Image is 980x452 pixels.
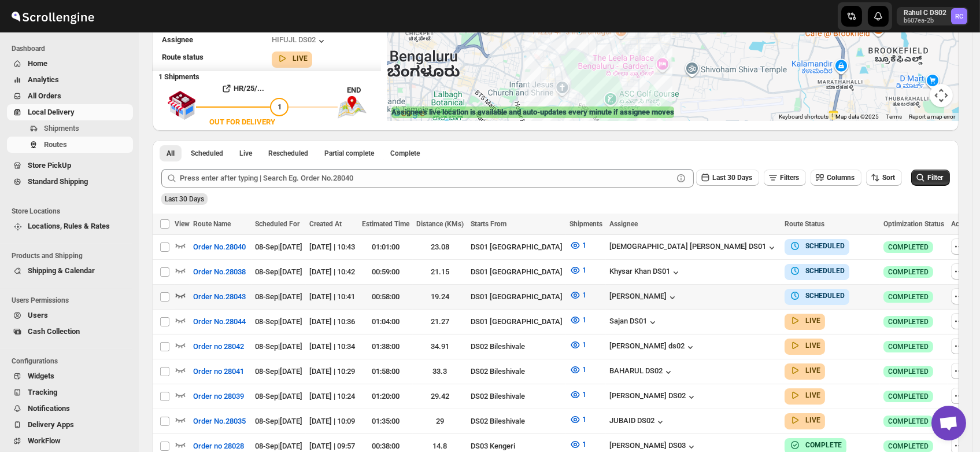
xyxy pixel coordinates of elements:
div: 29.42 [416,391,464,402]
div: 33.3 [416,366,464,377]
span: Optimization Status [883,220,944,228]
a: Terms (opens in new tab) [886,113,902,120]
button: JUBAID DS02 [609,416,666,428]
div: DS01 [GEOGRAPHIC_DATA] [471,316,563,328]
img: shop.svg [167,83,196,128]
div: 00:59:00 [362,266,409,278]
span: Order no 28028 [193,440,244,452]
b: HR/25/... [234,84,264,93]
span: 08-Sep | [DATE] [255,442,302,450]
div: 00:38:00 [362,440,409,452]
span: Order no 28042 [193,341,244,352]
button: HIFUJL DS02 [272,35,327,47]
div: 01:58:00 [362,366,409,377]
span: Order no 28039 [193,391,244,402]
button: 1 [563,410,593,429]
b: LIVE [293,54,308,63]
span: 1 [582,241,586,249]
span: Action [951,220,971,228]
span: COMPLETED [888,267,929,277]
span: Dashboard [12,44,133,53]
div: DS01 [GEOGRAPHIC_DATA] [471,291,563,303]
button: LIVE [276,53,308,64]
span: All [167,149,175,158]
div: [DATE] | 10:43 [309,241,355,253]
b: COMPLETE [805,441,842,449]
span: Estimated Time [362,220,409,228]
div: 01:01:00 [362,241,409,253]
input: Press enter after typing | Search Eg. Order No.28040 [180,169,673,188]
span: Sort [882,174,895,182]
span: Order No.28044 [193,316,246,328]
span: Live [239,149,252,158]
div: 19.24 [416,291,464,303]
span: Locations, Rules & Rates [28,222,110,230]
b: LIVE [805,366,820,374]
span: Tracking [28,388,57,396]
div: [DATE] | 10:34 [309,341,355,352]
button: Order No.28035 [186,412,253,431]
button: LIVE [789,389,820,401]
button: 1 [563,236,593,255]
span: Created At [309,220,342,228]
span: 1 [582,365,586,374]
p: Rahul C DS02 [904,8,946,17]
span: Scheduled For [255,220,299,228]
span: 08-Sep | [DATE] [255,342,302,351]
span: Complete [390,149,420,158]
button: Order No.28043 [186,288,253,306]
div: END [347,84,381,96]
span: Distance (KMs) [416,220,464,228]
div: [PERSON_NAME] ds02 [609,341,696,353]
button: SCHEDULED [789,240,845,252]
button: Widgets [7,368,133,384]
span: 1 [582,390,586,399]
span: COMPLETED [888,442,929,451]
button: 1 [563,261,593,280]
span: Route Status [785,220,824,228]
span: Rahul C DS02 [951,8,967,24]
span: COMPLETED [888,392,929,401]
button: Last 30 Days [696,170,759,186]
b: 1 Shipments [153,67,199,81]
button: WorkFlow [7,433,133,449]
button: LIVE [789,414,820,426]
span: Routes [44,140,67,149]
button: Users [7,307,133,324]
button: COMPLETE [789,439,842,451]
button: BAHARUL DS02 [609,366,674,378]
button: Cash Collection [7,324,133,340]
p: b607ea-2b [904,17,946,24]
div: 00:58:00 [362,291,409,303]
span: COMPLETED [888,317,929,326]
span: 1 [582,340,586,349]
a: Open this area in Google Maps (opens a new window) [390,106,428,121]
span: Shipments [44,124,79,133]
span: Configurations [12,357,133,366]
div: DS01 [GEOGRAPHIC_DATA] [471,266,563,278]
span: Users Permissions [12,296,133,305]
div: OUT FOR DELIVERY [209,116,275,128]
button: Khysar Khan DS01 [609,267,682,278]
button: Shipping & Calendar [7,263,133,279]
b: LIVE [805,416,820,424]
div: DS02 Bileshivale [471,416,563,427]
span: Route status [162,53,204,61]
button: Order no 28042 [186,337,251,356]
button: [PERSON_NAME] DS02 [609,391,697,403]
button: Order No.28040 [186,238,253,256]
text: RC [955,13,963,20]
span: 08-Sep | [DATE] [255,392,302,400]
a: Report a map error [909,113,955,120]
span: Order No.28038 [193,266,246,278]
div: [DATE] | 10:24 [309,391,355,402]
span: Store PickUp [28,161,71,170]
span: Widgets [28,372,54,380]
button: SCHEDULED [789,290,845,302]
button: Home [7,56,133,72]
span: Shipping & Calendar [28,266,95,275]
span: Order No.28043 [193,291,246,303]
button: SCHEDULED [789,265,845,277]
span: Order no 28041 [193,366,244,377]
